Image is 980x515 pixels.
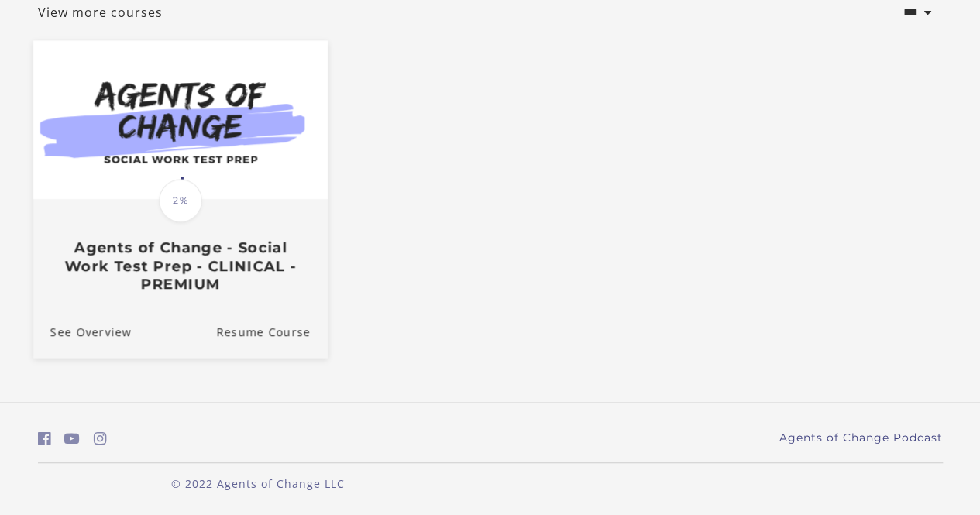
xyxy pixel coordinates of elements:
[38,476,478,492] p: © 2022 Agents of Change LLC
[779,430,943,446] a: Agents of Change Podcast
[64,427,80,450] a: https://www.youtube.com/c/AgentsofChangeTestPrepbyMeaganMitchell (Open in a new window)
[216,305,328,357] a: Agents of Change - Social Work Test Prep - CLINICAL - PREMIUM: Resume Course
[159,179,202,222] span: 2%
[38,427,51,450] a: https://www.facebook.com/groups/aswbtestprep (Open in a new window)
[33,305,131,357] a: Agents of Change - Social Work Test Prep - CLINICAL - PREMIUM: See Overview
[94,427,107,450] a: https://www.instagram.com/agentsofchangeprep/ (Open in a new window)
[50,239,310,293] h3: Agents of Change - Social Work Test Prep - CLINICAL - PREMIUM
[38,431,51,446] i: https://www.facebook.com/groups/aswbtestprep (Open in a new window)
[94,431,107,446] i: https://www.instagram.com/agentsofchangeprep/ (Open in a new window)
[64,431,80,446] i: https://www.youtube.com/c/AgentsofChangeTestPrepbyMeaganMitchell (Open in a new window)
[38,3,163,22] a: View more courses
